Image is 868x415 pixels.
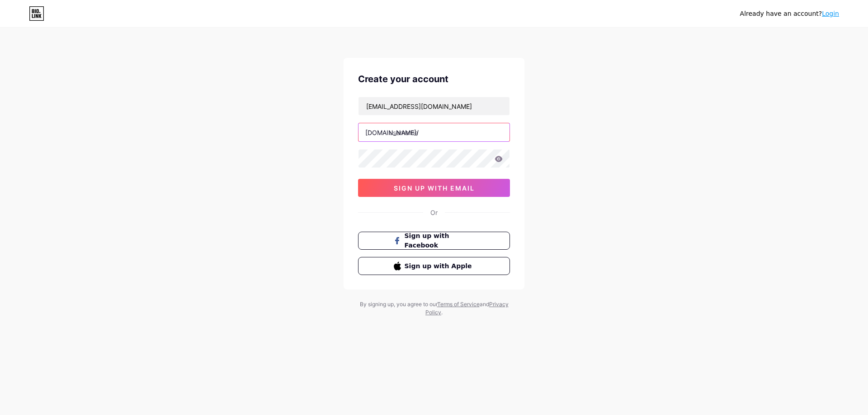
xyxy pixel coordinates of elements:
div: By signing up, you agree to our and . [357,300,511,317]
div: Or [430,208,438,217]
button: sign up with email [358,179,510,197]
div: Create your account [358,72,510,86]
a: Terms of Service [437,301,480,308]
button: Sign up with Facebook [358,232,510,250]
a: Login [822,10,839,17]
div: [DOMAIN_NAME]/ [365,128,419,137]
div: Already have an account? [740,9,839,19]
input: Email [359,97,509,115]
span: sign up with email [394,184,475,192]
span: Sign up with Apple [405,261,475,271]
input: username [359,123,509,141]
span: Sign up with Facebook [405,231,475,250]
button: Sign up with Apple [358,257,510,275]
